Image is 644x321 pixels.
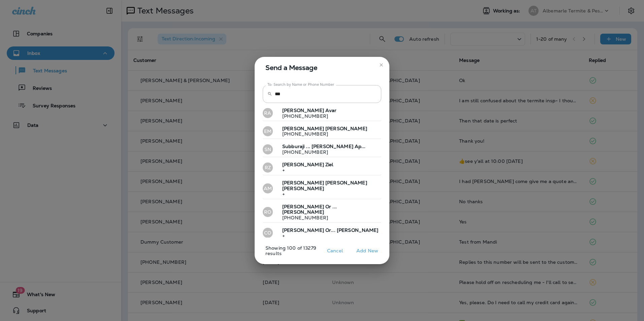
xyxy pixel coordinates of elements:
[282,126,324,132] span: [PERSON_NAME]
[265,62,381,73] span: Send a Message
[263,160,381,175] button: RZ[PERSON_NAME] Ziel+
[263,178,381,199] button: AM[PERSON_NAME] [PERSON_NAME] [PERSON_NAME]+
[282,227,335,233] span: [PERSON_NAME] or...
[376,60,387,70] button: close
[353,246,382,256] button: Add New
[325,126,367,132] span: [PERSON_NAME]
[263,106,381,121] button: RA[PERSON_NAME] Avar[PHONE_NUMBER]
[282,143,310,149] span: Subburaji ...
[277,131,367,137] p: [PHONE_NUMBER]
[267,82,334,87] label: To: Search by Name or Phone Number
[322,246,348,256] button: Cancel
[277,168,333,173] p: +
[277,191,379,197] p: +
[277,215,379,220] p: [PHONE_NUMBER]
[277,149,366,155] p: [PHONE_NUMBER]
[277,233,379,239] p: +
[282,204,337,210] span: [PERSON_NAME] or ...
[282,162,324,168] span: [PERSON_NAME]
[263,142,381,157] button: SNSubburaji ... [PERSON_NAME] Ap...[PHONE_NUMBER]
[263,108,273,118] div: RA
[312,143,366,149] span: [PERSON_NAME] Ap...
[263,163,273,173] div: RZ
[282,185,324,191] span: [PERSON_NAME]
[282,107,324,113] span: [PERSON_NAME]
[263,207,273,217] div: RO
[263,228,273,238] div: CO
[263,144,273,154] div: SN
[282,209,324,215] span: [PERSON_NAME]
[325,107,337,113] span: Avar
[263,202,381,223] button: RO[PERSON_NAME] or ... [PERSON_NAME][PHONE_NUMBER]
[263,225,381,241] button: CO[PERSON_NAME] or... [PERSON_NAME]+
[263,126,273,136] div: EM
[277,113,337,119] p: [PHONE_NUMBER]
[252,245,322,261] p: Showing 100 of 13279 results
[263,124,381,139] button: EM[PERSON_NAME] [PERSON_NAME][PHONE_NUMBER]
[337,227,379,233] span: [PERSON_NAME]
[325,162,333,168] span: Ziel
[263,183,273,193] div: AM
[282,180,367,186] span: [PERSON_NAME] [PERSON_NAME]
